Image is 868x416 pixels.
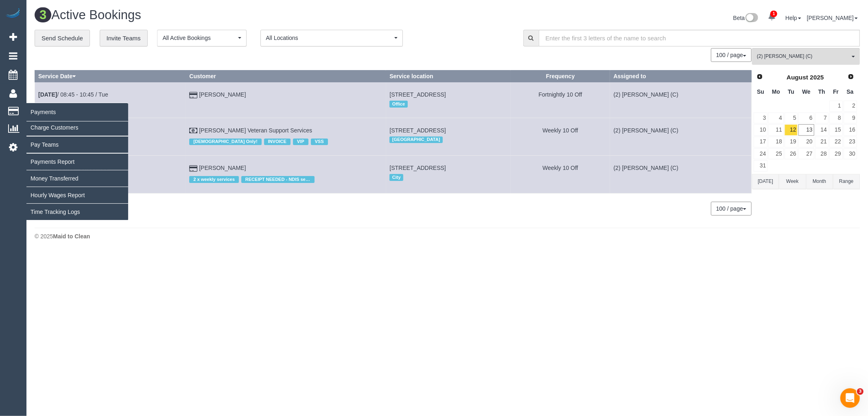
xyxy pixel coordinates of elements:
[162,34,236,42] span: All Active Bookings
[199,165,246,171] a: [PERSON_NAME]
[189,92,197,98] i: Credit Card Payment
[829,148,843,159] a: 29
[35,8,441,22] h1: Active Bookings
[754,136,767,147] a: 17
[745,13,758,24] img: New interface
[389,165,446,171] span: [STREET_ADDRESS]
[610,118,751,155] td: Assigned to
[768,112,783,123] a: 4
[768,124,783,135] a: 11
[311,139,328,145] span: VSS
[798,148,814,159] a: 27
[844,112,857,123] a: 9
[829,112,843,123] a: 8
[266,34,392,42] span: All Locations
[26,103,128,121] span: Payments
[757,88,764,95] span: Sunday
[610,156,751,193] td: Assigned to
[798,112,814,123] a: 6
[38,91,57,98] b: [DATE]
[35,70,186,82] th: Service Date
[788,88,794,95] span: Tuesday
[389,127,446,134] span: [STREET_ADDRESS]
[539,30,860,46] input: Enter the first 3 letters of the name to search
[5,8,21,20] img: Automaid Logo
[829,124,843,135] a: 15
[807,15,858,21] a: [PERSON_NAME]
[386,70,511,82] th: Service location
[770,11,777,17] span: 1
[26,187,128,203] a: Hourly Wages Report
[199,127,312,134] a: [PERSON_NAME] Veteran Support Services
[100,30,148,47] a: Invite Teams
[833,88,839,95] span: Friday
[764,8,780,26] a: 1
[241,176,315,183] span: RECEIPT NEEDED - NDIS self-managed
[844,148,857,159] a: 30
[386,118,511,155] td: Service location
[35,232,860,240] div: © 2025
[768,148,783,159] a: 25
[802,88,811,95] span: Wednesday
[785,112,798,123] a: 5
[26,119,128,220] ul: Payments
[754,124,767,135] a: 10
[844,101,857,112] a: 2
[815,148,829,159] a: 28
[26,204,128,220] a: Time Tracking Logs
[610,82,751,118] td: Assigned to
[787,74,808,81] span: August
[754,71,765,83] a: Prev
[840,388,860,408] iframe: Intercom live chat
[733,15,759,21] a: Beta
[264,139,291,145] span: INVOICE
[189,166,197,172] i: Credit Card Payment
[829,136,843,147] a: 22
[768,136,783,147] a: 18
[848,73,854,80] span: Next
[260,30,403,46] button: All Locations
[779,174,806,189] button: Week
[389,91,446,98] span: [STREET_ADDRESS]
[845,71,857,83] a: Next
[752,174,779,189] button: [DATE]
[186,70,386,82] th: Customer
[35,30,90,47] a: Send Schedule
[833,174,860,189] button: Range
[711,202,752,216] nav: Pagination navigation
[157,30,247,46] button: All Active Bookings
[389,172,507,183] div: Location
[711,202,752,216] button: 100 / page
[785,124,798,135] a: 12
[38,91,108,98] a: [DATE]/ 08:45 - 10:45 / Tue
[844,124,857,135] a: 16
[815,136,829,147] a: 21
[610,70,751,82] th: Assigned to
[389,174,403,180] span: City
[711,48,752,62] nav: Pagination navigation
[511,82,610,118] td: Frequency
[389,99,507,109] div: Location
[847,88,854,95] span: Saturday
[189,128,197,134] i: Check Payment
[756,73,763,80] span: Prev
[754,148,767,159] a: 24
[386,82,511,118] td: Service location
[752,48,860,65] button: (2) [PERSON_NAME] (C)
[754,112,767,123] a: 3
[757,53,850,60] span: (2) [PERSON_NAME] (C)
[785,148,798,159] a: 26
[752,48,860,61] ol: All Teams
[785,136,798,147] a: 19
[806,174,833,189] button: Month
[844,136,857,147] a: 23
[798,136,814,147] a: 20
[815,112,829,123] a: 7
[754,160,767,171] a: 31
[386,156,511,193] td: Service location
[829,101,843,112] a: 1
[798,124,814,135] a: 13
[199,91,246,98] a: [PERSON_NAME]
